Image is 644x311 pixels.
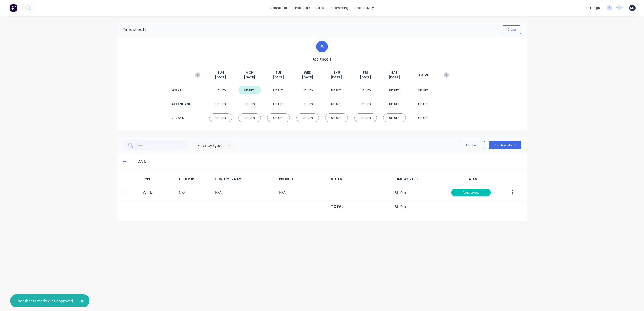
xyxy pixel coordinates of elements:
div: 3h 0m [412,86,435,94]
div: TYPE [143,177,175,182]
div: ATTENDANCE [171,102,192,106]
div: Timesheets [123,26,147,33]
div: 0h 0m [383,86,406,94]
span: TOTAL [418,73,429,77]
div: 0h 0m [354,113,377,122]
div: 0h 0m [267,86,290,94]
div: [DATE] [136,159,521,164]
div: 0h 0m [209,100,232,108]
img: Factory [9,4,17,12]
div: 0h 0m [267,113,290,122]
button: Close [502,25,521,34]
div: 0h 0m [296,100,319,108]
div: 0h 0m [412,100,435,108]
span: Assignee 1 [313,56,331,62]
span: [DATE] [360,75,371,80]
span: [DATE] [389,75,400,80]
div: 0h 0m [383,100,406,108]
div: 0h 0m [296,113,319,122]
div: STATUS [447,177,495,182]
span: TUE [276,70,282,75]
div: 0h 0m [325,113,348,122]
button: Options [459,141,485,149]
span: WED [304,70,311,75]
div: settings [583,4,603,12]
div: WORK [171,88,192,92]
span: [DATE] [215,75,226,80]
div: 0h 0m [354,100,377,108]
div: 0h 0m [325,86,348,94]
div: 0h 0m [238,113,261,122]
div: 0h 0m [296,86,319,94]
span: × [81,297,84,304]
span: THU [333,70,340,75]
span: [DATE] [244,75,255,80]
div: 0h 0m [412,113,435,122]
div: TIME WORKED [395,177,443,182]
div: BREAKS [171,116,192,120]
span: SUN [217,70,224,75]
div: productivity [351,4,377,12]
div: A [315,40,329,53]
div: Approved [451,189,491,196]
span: [DATE] [273,75,284,80]
div: 0h 0m [209,113,232,122]
input: Search... [137,140,189,150]
span: [DATE] [302,75,313,80]
div: 0h 0m [354,86,377,94]
div: purchasing [327,4,351,12]
div: 0h 0m [209,86,232,94]
div: 0h 0m [267,100,290,108]
div: Timesheets marked as approved [16,298,73,304]
a: dashboard [268,4,292,12]
button: Close [76,294,89,307]
div: CUSTOMER NAME [215,177,275,182]
button: Add timesheet [489,141,521,149]
div: ORDER # [179,177,211,182]
span: SAT [391,70,398,75]
div: 3h 0m [238,86,261,94]
div: sales [313,4,327,12]
span: KD [630,6,635,10]
div: PRODUCT [279,177,327,182]
span: FRI [363,70,368,75]
div: 0h 0m [325,100,348,108]
div: products [292,4,313,12]
div: 0h 0m [238,100,261,108]
div: NOTES [331,177,391,182]
span: MON [246,70,254,75]
span: [DATE] [331,75,342,80]
div: 0h 0m [383,113,406,122]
